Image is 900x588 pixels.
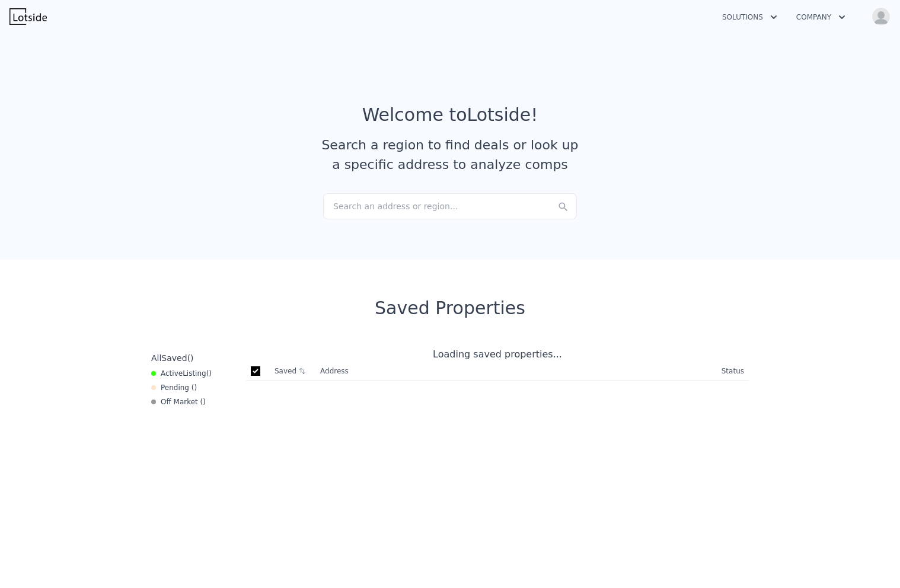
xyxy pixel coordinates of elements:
div: Saved Properties [146,298,754,319]
button: Solutions [713,7,787,28]
th: Address [315,362,717,381]
span: Listing [183,369,206,378]
div: Welcome to Lotside ! [362,104,538,126]
img: avatar [872,7,891,26]
div: Pending ( ) [151,383,197,392]
th: Saved [270,362,315,381]
th: Status [717,362,749,381]
div: Search a region to find deals or look up a specific address to analyze comps [317,135,583,174]
img: Lotside [9,8,47,25]
button: Company [787,7,855,28]
div: Off Market ( ) [151,397,206,407]
span: Saved [161,353,187,363]
div: Search an address or region... [323,193,577,219]
div: All ( ) [151,352,194,364]
span: Active ( ) [161,369,212,378]
div: Loading saved properties... [246,347,749,362]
